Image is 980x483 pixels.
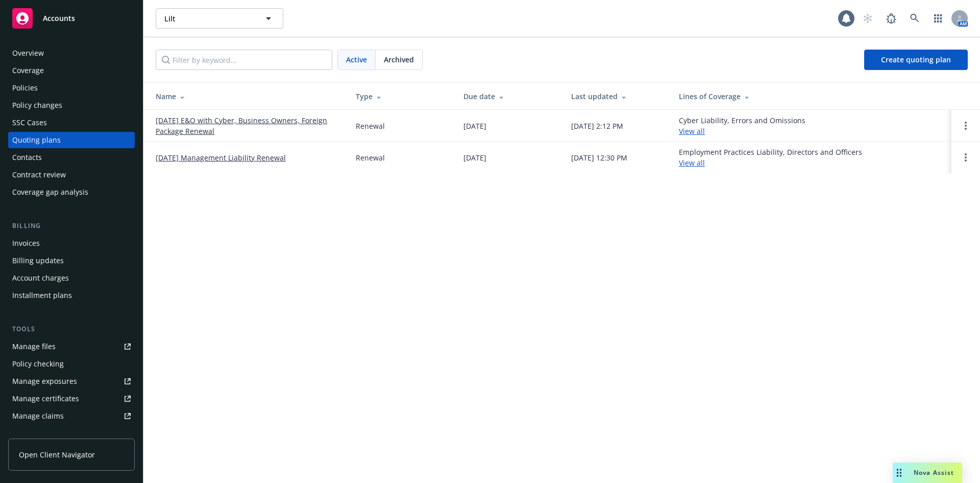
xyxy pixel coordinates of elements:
input: Filter by keyword... [156,50,332,70]
span: Open Client Navigator [19,449,95,460]
div: Manage certificates [12,390,79,407]
a: Policy changes [8,97,135,113]
div: Manage claims [12,408,64,424]
a: Search [904,8,925,29]
a: Start snowing [857,8,878,29]
a: Contacts [8,149,135,166]
div: Contacts [12,149,42,166]
div: Manage exposures [12,373,77,389]
div: [DATE] 12:30 PM [571,152,627,163]
a: Accounts [8,4,135,33]
a: Quoting plans [8,132,135,148]
a: SSC Cases [8,114,135,131]
div: Renewal [356,152,385,163]
div: Name [156,91,339,102]
div: Policy changes [12,97,62,113]
a: Switch app [928,8,948,29]
div: Lines of Coverage [679,91,943,102]
a: Manage claims [8,408,135,424]
a: Coverage gap analysis [8,184,135,200]
div: Policy checking [12,356,64,372]
a: Contract review [8,167,135,183]
div: Due date [463,91,555,102]
div: Billing updates [12,252,64,269]
div: Employment Practices Liability, Directors and Officers [679,147,862,168]
div: Billing [8,221,135,231]
div: [DATE] [463,121,486,131]
span: Accounts [43,14,75,22]
a: Open options [960,120,972,132]
a: [DATE] Management Liability Renewal [156,152,286,163]
div: Manage files [12,338,56,355]
a: Coverage [8,62,135,79]
div: Type [356,91,447,102]
a: Report a Bug [881,8,901,29]
a: Account charges [8,270,135,286]
div: Coverage [12,62,44,79]
div: Coverage gap analysis [12,184,88,200]
div: SSC Cases [12,114,47,131]
a: Manage BORs [8,425,135,442]
a: Manage files [8,338,135,355]
a: Policies [8,80,135,96]
div: Contract review [12,167,66,183]
div: Tools [8,324,135,334]
a: Installment plans [8,287,135,304]
div: Invoices [12,235,40,251]
a: Manage certificates [8,390,135,407]
div: Renewal [356,121,385,131]
div: Account charges [12,270,69,286]
div: Manage BORs [12,425,60,442]
div: [DATE] [463,152,486,163]
a: Open options [960,151,972,164]
a: View all [679,158,705,168]
span: Lilt [164,13,253,24]
button: Lilt [156,8,283,29]
span: Nova Assist [914,468,954,477]
a: View all [679,126,705,136]
a: [DATE] E&O with Cyber, Business Owners, Foreign Package Renewal [156,115,339,136]
a: Overview [8,45,135,61]
div: Policies [12,80,38,96]
div: [DATE] 2:12 PM [571,121,623,131]
span: Create quoting plan [881,55,951,64]
div: Installment plans [12,287,72,304]
div: Overview [12,45,44,61]
button: Nova Assist [893,463,962,483]
a: Policy checking [8,356,135,372]
a: Invoices [8,235,135,251]
div: Quoting plans [12,132,61,148]
div: Last updated [571,91,663,102]
a: Manage exposures [8,373,135,389]
span: Active [346,54,367,65]
a: Billing updates [8,252,135,269]
div: Drag to move [893,463,905,483]
div: Cyber Liability, Errors and Omissions [679,115,805,136]
a: Create quoting plan [864,50,968,70]
span: Archived [384,54,414,65]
